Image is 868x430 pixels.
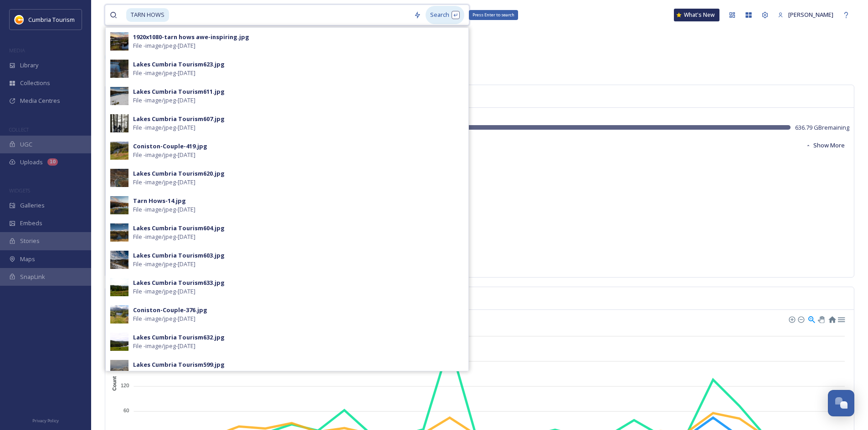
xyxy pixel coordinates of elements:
img: Lakes%2520Cumbria%2520Tourism607.jpg [110,114,128,132]
span: File - image/jpeg - [DATE] [133,287,195,296]
img: Lakes%2520Cumbria%2520Tourism599.jpg [110,360,128,378]
span: File - image/jpeg - [DATE] [133,205,195,214]
span: [PERSON_NAME] [788,10,833,19]
span: Privacy Policy [32,418,59,424]
div: Lakes Cumbria Tourism603.jpg [133,251,225,260]
span: Media Centres [20,96,60,105]
span: File - image/jpeg - [DATE] [133,151,195,159]
img: Lakes%2520Cumbria%2520Tourism633.jpg [110,278,128,296]
a: Privacy Policy [32,415,59,425]
div: 1920x1080-tarn hows awe-inspiring.jpg [133,33,249,41]
img: Tarn%2520Hows-14.jpg [110,196,128,214]
div: Panning [818,316,823,322]
span: File - image/jpeg - [DATE] [133,41,195,50]
span: Embeds [20,219,42,228]
div: Lakes Cumbria Tourism607.jpg [133,115,225,123]
img: Lakes%2520Cumbria%2520Tourism623.jpg [110,60,128,78]
div: Lakes Cumbria Tourism632.jpg [133,333,225,342]
span: Cumbria Tourism [28,15,75,24]
div: Lakes Cumbria Tourism604.jpg [133,224,225,233]
div: Zoom Out [797,316,804,322]
div: Selection Zoom [807,315,815,323]
button: Show More [801,137,849,154]
div: Coniston-Couple-419.jpg [133,142,207,151]
span: MEDIA [9,47,25,54]
div: Search [426,6,464,24]
img: Coniston-Couple-376.jpg [110,305,128,324]
span: WIDGETS [9,187,30,194]
div: Lakes Cumbria Tourism611.jpg [133,87,225,96]
span: File - image/jpeg - [DATE] [133,178,195,187]
tspan: 120 [121,382,129,388]
span: File - image/jpeg - [DATE] [133,233,195,241]
div: Lakes Cumbria Tourism620.jpg [133,169,225,178]
span: COLLECT [9,126,29,133]
span: File - image/jpeg - [DATE] [133,96,195,105]
img: images.jpg [15,15,24,24]
span: File - image/jpeg - [DATE] [133,123,195,132]
span: SnapLink [20,273,45,281]
div: 10 [47,158,58,166]
img: Lakes%2520Cumbria%2520Tourism611.jpg [110,87,128,105]
span: Maps [20,255,35,263]
span: Galleries [20,201,45,210]
span: File - image/jpeg - [DATE] [133,369,195,378]
text: Count [112,376,117,391]
tspan: 60 [123,408,129,413]
div: Coniston-Couple-376.jpg [133,306,207,314]
img: Lakes%2520Cumbria%2520Tourism632.jpg [110,333,128,351]
span: File - image/jpeg - [DATE] [133,69,195,77]
img: 75bd9161-f58e-42c5-a85c-31cbd9f1cfed.jpg [110,32,128,51]
span: TARN HOWS [126,8,169,21]
button: Open Chat [828,390,854,416]
span: Uploads [20,158,43,167]
span: File - image/jpeg - [DATE] [133,260,195,268]
div: Menu [837,315,845,323]
span: File - image/jpeg - [DATE] [133,342,195,350]
img: Coniston-Couple-419.jpg [110,142,128,160]
span: UGC [20,140,32,149]
div: Lakes Cumbria Tourism633.jpg [133,278,225,287]
img: Lakes%2520Cumbria%2520Tourism603.jpg [110,251,128,269]
div: Lakes Cumbria Tourism623.jpg [133,60,225,69]
span: File - image/jpeg - [DATE] [133,314,195,323]
span: Library [20,61,38,70]
a: [PERSON_NAME] [773,6,838,24]
div: Tarn Hows-14.jpg [133,197,186,205]
div: Press Enter to search [469,10,518,20]
img: Lakes%2520Cumbria%2520Tourism604.jpg [110,223,128,242]
span: Collections [20,79,50,87]
span: Stories [20,237,40,245]
a: What's New [674,9,719,21]
div: Lakes Cumbria Tourism599.jpg [133,360,225,369]
div: Reset Zoom [828,315,836,323]
div: Zoom In [788,316,795,322]
img: Lakes%2520Cumbria%2520Tourism620.jpg [110,169,128,187]
span: 636.79 GB remaining [795,123,849,132]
